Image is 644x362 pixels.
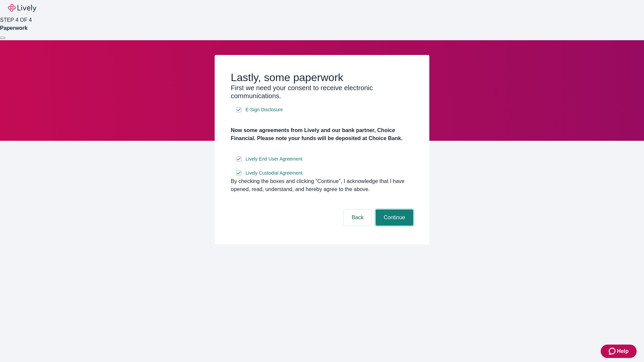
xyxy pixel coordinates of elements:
button: Back [343,209,372,226]
button: Continue [376,209,413,226]
div: By checking the boxes and clicking “Continue", I acknowledge that I have opened, read, understand... [231,177,413,193]
a: e-sign disclosure document [244,169,304,177]
h4: Now some agreements from Lively and our bank partner, Choice Financial. Please note your funds wi... [231,126,413,142]
a: e-sign disclosure document [244,155,304,163]
span: Lively Custodial Agreement [246,170,303,177]
span: Help [617,347,629,355]
h2: Lastly, some paperwork [231,71,413,84]
span: E-Sign Disclosure [246,106,283,113]
svg: Zendesk support icon [609,347,617,355]
a: e-sign disclosure document [244,106,284,114]
span: Lively End User Agreement [246,156,303,163]
button: Zendesk support iconHelp [601,345,637,358]
h3: First we need your consent to receive electronic communications. [231,84,413,100]
img: Lively [8,4,36,12]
